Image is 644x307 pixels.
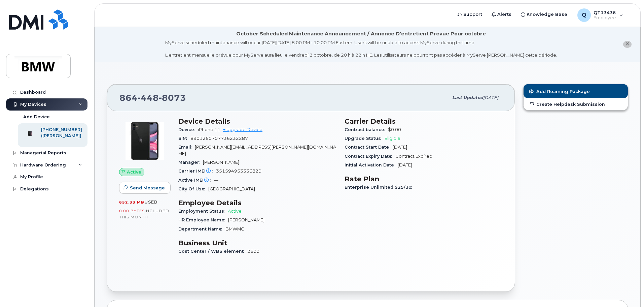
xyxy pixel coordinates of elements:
[178,136,190,141] span: SIM
[345,136,385,141] span: Upgrade Status
[214,178,218,183] span: —
[178,186,208,191] span: City Of Use
[178,145,336,156] span: [PERSON_NAME][EMAIL_ADDRESS][PERSON_NAME][DOMAIN_NAME]
[138,93,159,103] span: 448
[529,89,590,95] span: Add Roaming Package
[124,121,165,161] img: iPhone_11.jpg
[345,175,503,183] h3: Rate Plan
[144,199,158,205] span: used
[345,154,395,159] span: Contract Expiry Date
[178,160,203,165] span: Manager
[388,127,401,132] span: $0.00
[178,168,216,174] span: Carrier IMEI
[178,178,214,183] span: Active IMEI
[345,127,388,132] span: Contract balance
[524,98,628,110] a: Create Helpdesk Submission
[178,217,228,222] span: HR Employee Name
[178,239,336,247] h3: Business Unit
[223,127,262,132] a: + Upgrade Device
[119,200,144,205] span: 652.33 MB
[345,162,398,167] span: Initial Activation Date
[178,249,247,254] span: Cost Center / WBS element
[393,145,407,150] span: [DATE]
[398,162,412,167] span: [DATE]
[119,209,145,213] span: 0.00 Bytes
[130,185,165,191] span: Send Message
[178,117,336,125] h3: Device Details
[119,208,169,219] span: included this month
[483,95,498,100] span: [DATE]
[178,209,228,214] span: Employment Status
[345,185,415,190] span: Enterprise Unlimited $25/30
[208,186,255,191] span: [GEOGRAPHIC_DATA]
[203,160,239,165] span: [PERSON_NAME]
[119,182,171,194] button: Send Message
[228,217,264,222] span: [PERSON_NAME]
[159,93,186,103] span: 8073
[623,41,632,48] button: close notification
[127,169,141,175] span: Active
[452,95,483,100] span: Last updated
[178,127,198,132] span: Device
[345,117,503,125] h3: Carrier Details
[247,249,259,254] span: 2600
[236,30,486,37] div: October Scheduled Maintenance Announcement / Annonce D'entretient Prévue Pour octobre
[225,226,244,232] span: BMWMC
[216,168,261,174] span: 351594953336820
[119,93,186,103] span: 864
[178,226,225,232] span: Department Name
[524,84,628,98] button: Add Roaming Package
[190,136,248,141] span: 8901260707736232287
[165,39,557,58] div: MyServe scheduled maintenance will occur [DATE][DATE] 8:00 PM - 10:00 PM Eastern. Users will be u...
[345,145,393,150] span: Contract Start Date
[178,199,336,207] h3: Employee Details
[615,278,639,302] iframe: Messenger Launcher
[198,127,220,132] span: iPhone 11
[385,136,400,141] span: Eligible
[178,145,195,150] span: Email
[228,209,242,214] span: Active
[395,154,432,159] span: Contract Expired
